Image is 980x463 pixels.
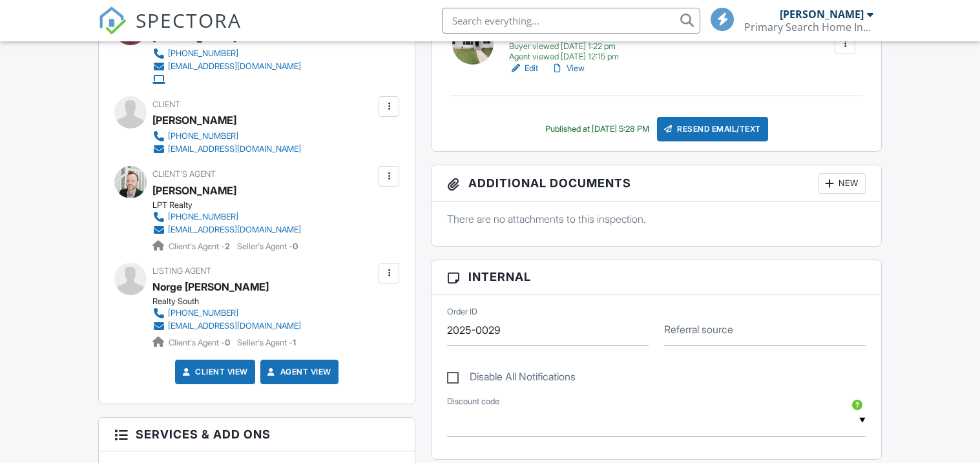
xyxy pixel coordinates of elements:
a: [PHONE_NUMBER] [152,307,301,320]
strong: 0 [293,242,298,251]
a: Agent View [265,365,331,378]
div: [PERSON_NAME] [152,110,236,130]
div: Published at [DATE] 5:28 PM [545,124,649,134]
div: [PHONE_NUMBER] [168,308,238,318]
label: Discount code [447,396,499,407]
a: [PHONE_NUMBER] [152,211,301,223]
a: [PERSON_NAME] [152,181,236,200]
h3: Internal [432,260,881,294]
a: [PHONE_NUMBER] [152,47,301,60]
a: [PHONE_NUMBER] [152,130,301,143]
div: [PHONE_NUMBER] [168,212,238,222]
img: The Best Home Inspection Software - Spectora [98,6,127,35]
h3: Additional Documents [432,165,881,202]
a: [EMAIL_ADDRESS][DOMAIN_NAME] [152,60,301,73]
div: [PHONE_NUMBER] [168,131,238,141]
input: Search everything... [442,8,700,34]
div: [PERSON_NAME] [780,8,864,21]
div: [EMAIL_ADDRESS][DOMAIN_NAME] [168,225,301,235]
span: Client's Agent [152,169,216,179]
p: There are no attachments to this inspection. [447,212,866,226]
div: LPT Realty [152,200,311,211]
div: Realty South [152,296,311,307]
strong: 1 [293,338,296,347]
h3: Services & Add ons [99,418,415,451]
span: Listing Agent [152,266,211,276]
span: Client [152,99,180,109]
a: Edit [509,62,538,75]
div: [EMAIL_ADDRESS][DOMAIN_NAME] [168,61,301,72]
a: View [551,62,585,75]
span: Seller's Agent - [237,338,296,347]
div: Buyer viewed [DATE] 1:22 pm [509,41,711,52]
label: Order ID [447,306,477,318]
a: [EMAIL_ADDRESS][DOMAIN_NAME] [152,143,301,156]
div: Primary Search Home Inspections [744,21,873,34]
a: Client View [180,365,248,378]
div: [PHONE_NUMBER] [168,48,238,59]
span: Seller's Agent - [237,242,298,251]
div: [EMAIL_ADDRESS][DOMAIN_NAME] [168,144,301,154]
strong: 0 [225,338,230,347]
div: [EMAIL_ADDRESS][DOMAIN_NAME] [168,321,301,331]
strong: 2 [225,242,230,251]
a: [EMAIL_ADDRESS][DOMAIN_NAME] [152,320,301,333]
a: [EMAIL_ADDRESS][DOMAIN_NAME] [152,223,301,236]
span: SPECTORA [136,6,242,34]
a: SPECTORA [98,17,242,45]
span: Client's Agent - [169,242,232,251]
div: New [818,173,866,194]
label: Disable All Notifications [447,371,576,387]
a: Norge [PERSON_NAME] [152,277,269,296]
div: Resend Email/Text [657,117,768,141]
span: Client's Agent - [169,338,232,347]
div: Agent viewed [DATE] 12:15 pm [509,52,711,62]
label: Referral source [664,322,733,336]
